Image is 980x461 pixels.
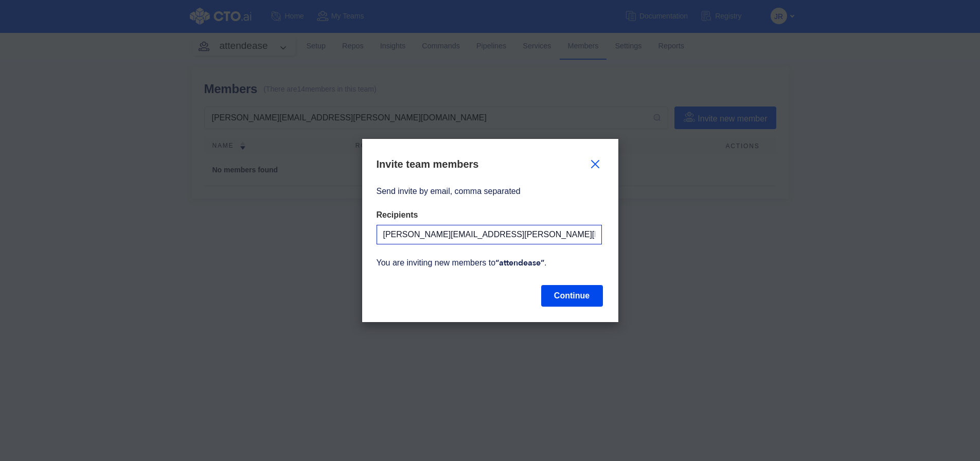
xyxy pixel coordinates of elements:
div: Recipients [377,209,602,221]
div: Invite team members [377,157,479,171]
input: Invite someone, invite someone else [377,225,602,244]
strong: “ attendease ” [495,257,544,269]
label: Send invite by email, comma separated [377,186,521,197]
label: You are inviting new members to . [377,257,547,269]
button: Continue [541,285,603,307]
